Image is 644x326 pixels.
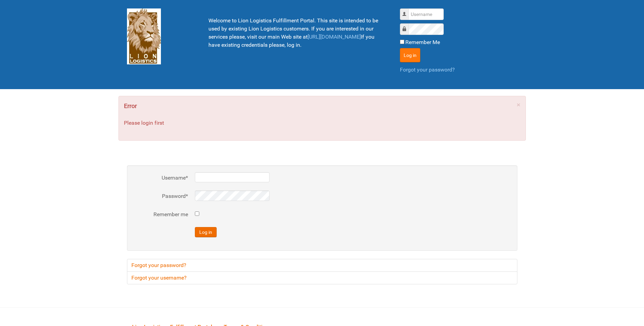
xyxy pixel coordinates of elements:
label: Remember me [134,210,188,219]
button: Log in [195,227,217,237]
h4: Error [124,101,520,111]
a: Forgot your password? [127,259,517,272]
a: Forgot your password? [400,66,455,73]
a: [URL][DOMAIN_NAME] [308,34,361,40]
p: Please login first [124,119,520,127]
a: Lion Logistics [127,33,161,39]
button: Log in [400,48,420,62]
a: × [517,101,520,108]
a: Forgot your username? [127,271,517,284]
label: Password [134,192,188,200]
img: Lion Logistics [127,8,161,64]
label: Remember Me [405,38,440,46]
label: Username [134,174,188,182]
p: Welcome to Lion Logistics Fulfillment Portal. This site is intended to be used by existing Lion L... [208,17,383,49]
input: Username [408,8,444,20]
